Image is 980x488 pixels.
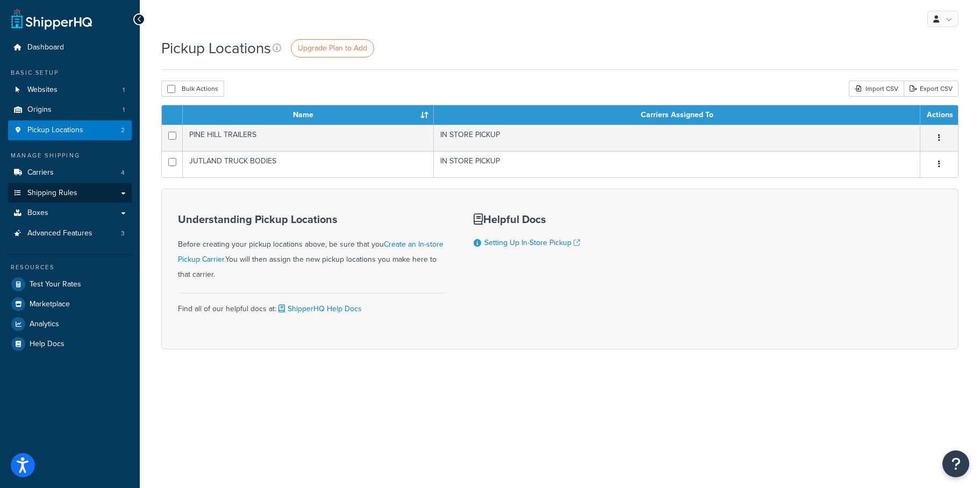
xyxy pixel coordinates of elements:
[183,151,434,177] td: JUTLAND TRUCK BODIES
[161,81,224,97] button: Bulk Actions
[183,125,434,151] td: PINE HILL TRAILERS
[8,163,132,183] a: Carriers 4
[8,80,132,100] li: Websites
[904,81,958,97] a: Export CSV
[11,8,92,30] a: ShipperHQ Home
[30,320,59,329] span: Analytics
[123,85,125,95] span: 1
[27,126,83,135] span: Pickup Locations
[30,300,70,309] span: Marketplace
[8,334,132,354] a: Help Docs
[27,85,58,95] span: Websites
[8,120,132,140] li: Pickup Locations
[8,163,132,183] li: Carriers
[178,293,447,317] div: Find all of our helpful docs at:
[8,224,132,243] li: Advanced Features
[8,100,132,120] li: Origins
[8,314,132,334] a: Analytics
[298,42,367,54] span: Upgrade Plan to Add
[30,280,81,289] span: Test Your Rates
[121,168,125,177] span: 4
[8,224,132,243] a: Advanced Features 3
[434,151,920,177] td: IN STORE PICKUP
[27,229,92,238] span: Advanced Features
[434,105,920,125] th: Carriers Assigned To
[474,213,592,225] h3: Helpful Docs
[434,125,920,151] td: IN STORE PICKUP
[8,275,132,294] a: Test Your Rates
[30,340,65,349] span: Help Docs
[8,263,132,272] div: Resources
[27,168,54,177] span: Carriers
[8,151,132,160] div: Manage Shipping
[920,105,958,125] th: Actions
[8,120,132,140] a: Pickup Locations 2
[484,237,580,248] a: Setting Up In-Store Pickup
[121,229,125,238] span: 3
[276,303,362,314] a: ShipperHQ Help Docs
[942,450,969,477] button: Open Resource Center
[27,189,77,198] span: Shipping Rules
[8,100,132,120] a: Origins 1
[8,68,132,77] div: Basic Setup
[849,81,904,97] div: Import CSV
[183,105,434,125] th: Name : activate to sort column ascending
[8,203,132,223] a: Boxes
[291,39,374,58] a: Upgrade Plan to Add
[178,213,447,225] h3: Understanding Pickup Locations
[27,209,48,218] span: Boxes
[8,80,132,100] a: Websites 1
[123,105,125,114] span: 1
[161,38,271,59] h1: Pickup Locations
[27,105,52,114] span: Origins
[8,183,132,203] a: Shipping Rules
[8,38,132,58] a: Dashboard
[8,295,132,314] a: Marketplace
[178,213,447,282] div: Before creating your pickup locations above, be sure that you You will then assign the new pickup...
[27,43,64,52] span: Dashboard
[121,126,125,135] span: 2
